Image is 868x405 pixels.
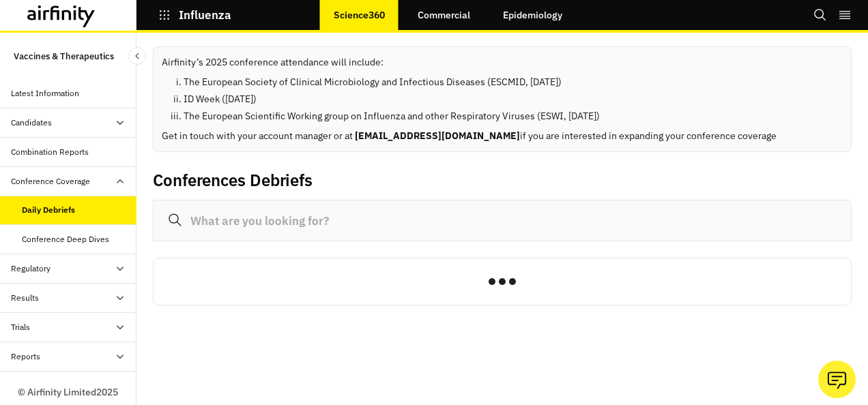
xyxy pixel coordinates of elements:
[11,146,89,158] div: Combination Reports
[11,321,30,333] div: Trials
[153,170,313,190] h2: Conferences Debriefs
[14,44,114,68] p: Vaccines & Therapeutics
[162,129,843,143] p: Get in touch with your account manager or at if you are interested in expanding your conference c...
[11,175,90,187] div: Conference Coverage
[11,117,52,129] div: Candidates
[11,292,39,304] div: Results
[184,92,843,106] li: ​ID Week ([DATE])
[179,9,231,21] p: Influenza
[813,3,827,27] button: Search
[153,46,852,152] div: Airfinity’s 2025 conference attendance will include:
[11,87,79,100] div: Latest Information
[184,75,843,89] li: The European Society of Clinical Microbiology and Infectious Diseases (ESCMID, [DATE])
[22,233,109,245] div: Conference Deep Dives
[18,385,118,400] p: © Airfinity Limited 2025
[184,109,843,123] li: The European Scientific Working group on Influenza and other Respiratory Viruses (ESWI, [DATE])
[11,350,40,363] div: Reports
[11,262,50,275] div: Regulatory
[128,47,146,65] button: Close Sidebar
[334,10,385,20] p: Science360
[153,200,852,241] input: What are you looking for?
[818,361,856,398] button: Ask our analysts
[158,3,231,27] button: Influenza
[22,204,75,216] div: Daily Debriefs
[355,130,520,142] b: [EMAIL_ADDRESS][DOMAIN_NAME]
